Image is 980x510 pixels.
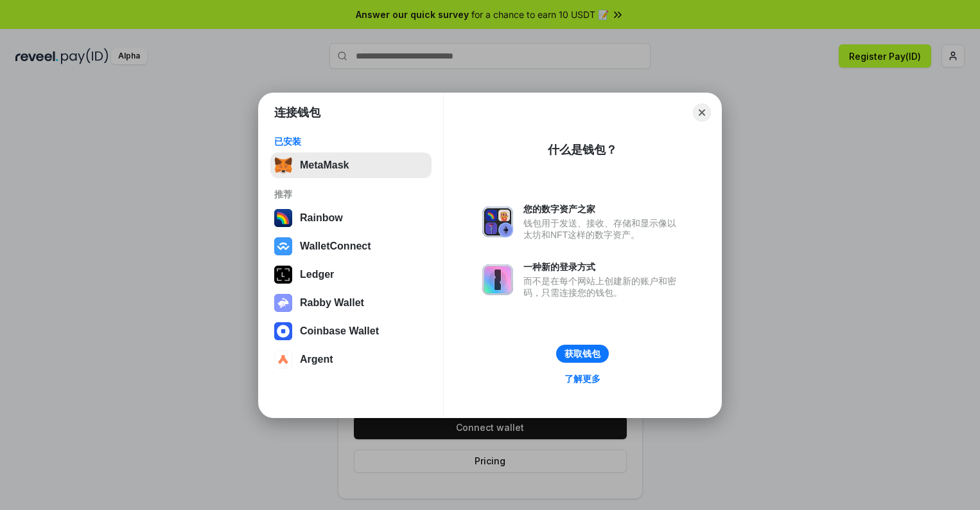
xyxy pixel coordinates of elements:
div: 已安装 [274,136,428,147]
a: 了解更多 [557,370,608,387]
h1: 连接钱包 [274,105,320,120]
div: 钱包用于发送、接收、存储和显示像以太坊和NFT这样的数字资产。 [523,217,683,241]
button: Coinbase Wallet [270,318,432,344]
div: 推荐 [274,188,428,200]
div: Coinbase Wallet [300,325,379,337]
img: svg+xml,%3Csvg%20xmlns%3D%22http%3A%2F%2Fwww.w3.org%2F2000%2Fsvg%22%20width%3D%2228%22%20height%3... [274,266,292,284]
button: MetaMask [270,152,432,178]
button: Close [693,104,711,122]
button: Rabby Wallet [270,290,432,316]
div: Rabby Wallet [300,297,364,309]
img: svg+xml,%3Csvg%20xmlns%3D%22http%3A%2F%2Fwww.w3.org%2F2000%2Fsvg%22%20fill%3D%22none%22%20viewBox... [482,264,513,295]
img: svg+xml,%3Csvg%20xmlns%3D%22http%3A%2F%2Fwww.w3.org%2F2000%2Fsvg%22%20fill%3D%22none%22%20viewBox... [274,294,292,312]
div: MetaMask [300,159,349,171]
div: 了解更多 [564,373,600,385]
img: svg+xml,%3Csvg%20xmlns%3D%22http%3A%2F%2Fwww.w3.org%2F2000%2Fsvg%22%20fill%3D%22none%22%20viewBox... [482,206,513,237]
button: Rainbow [270,205,432,231]
img: svg+xml,%3Csvg%20fill%3D%22none%22%20height%3D%2233%22%20viewBox%3D%220%200%2035%2033%22%20width%... [274,156,292,174]
img: svg+xml,%3Csvg%20width%3D%22120%22%20height%3D%22120%22%20viewBox%3D%220%200%20120%20120%22%20fil... [274,209,292,227]
img: svg+xml,%3Csvg%20width%3D%2228%22%20height%3D%2228%22%20viewBox%3D%220%200%2028%2028%22%20fill%3D... [274,237,292,255]
div: 一种新的登录方式 [523,261,683,273]
div: Argent [300,354,333,365]
button: 获取钱包 [556,345,609,363]
div: 您的数字资产之家 [523,203,683,215]
button: WalletConnect [270,233,432,259]
div: 什么是钱包？ [548,142,617,158]
div: WalletConnect [300,241,371,252]
img: svg+xml,%3Csvg%20width%3D%2228%22%20height%3D%2228%22%20viewBox%3D%220%200%2028%2028%22%20fill%3D... [274,351,292,369]
div: Rainbow [300,212,343,224]
img: svg+xml,%3Csvg%20width%3D%2228%22%20height%3D%2228%22%20viewBox%3D%220%200%2028%2028%22%20fill%3D... [274,322,292,340]
button: Ledger [270,262,432,287]
div: Ledger [300,269,334,280]
div: 获取钱包 [564,348,600,360]
div: 而不是在每个网站上创建新的账户和密码，只需连接您的钱包。 [523,275,683,298]
button: Argent [270,347,432,372]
